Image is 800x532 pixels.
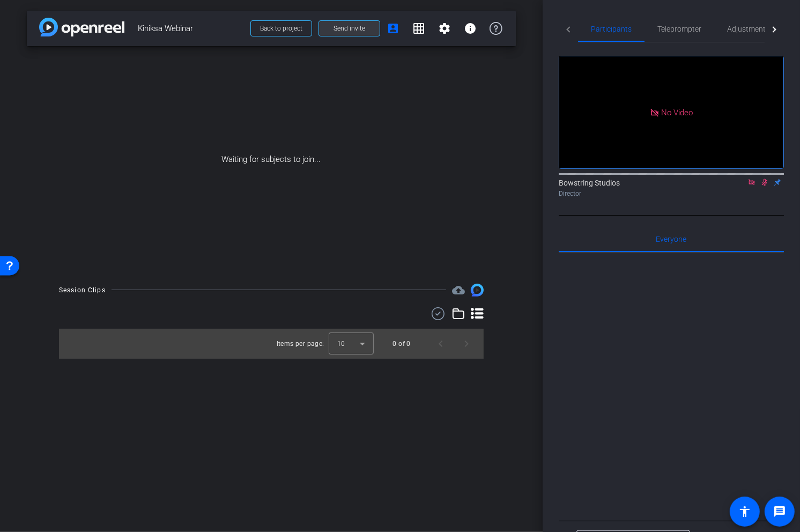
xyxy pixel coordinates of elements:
[657,25,701,33] span: Teleprompter
[318,20,380,36] button: Send invite
[277,338,324,349] div: Items per page:
[464,22,477,35] mat-icon: info
[773,505,786,518] mat-icon: message
[334,24,365,33] span: Send invite
[39,18,124,36] img: app-logo
[452,284,465,297] mat-icon: cloud_upload
[412,22,425,35] mat-icon: grid_on
[661,107,693,117] span: No Video
[591,25,632,33] span: Participants
[727,25,769,33] span: Adjustments
[438,22,451,35] mat-icon: settings
[471,284,484,297] img: Session clips
[387,22,399,35] mat-icon: account_box
[27,46,516,273] div: Waiting for subjects to join...
[454,331,479,357] button: Next page
[559,189,784,198] div: Director
[138,18,244,39] span: Kiniksa Webinar
[452,284,465,297] span: Destinations for your clips
[738,505,751,518] mat-icon: accessibility
[59,285,106,295] div: Session Clips
[428,331,454,357] button: Previous page
[559,178,784,198] div: Bowstring Studios
[260,25,302,32] span: Back to project
[656,235,687,243] span: Everyone
[393,338,411,349] div: 0 of 0
[250,20,312,36] button: Back to project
